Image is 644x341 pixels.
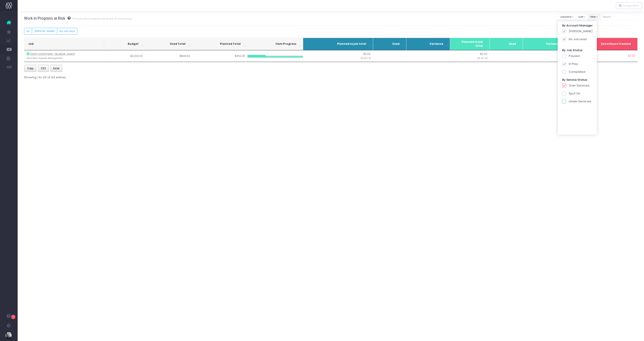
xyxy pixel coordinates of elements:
th: Planned Total: activate to sort column ascending [192,38,248,50]
button: Excel [51,65,62,72]
label: No Job Lead [562,37,587,41]
div: filter [558,21,597,135]
span: Excel [53,66,59,70]
label: Paused [562,54,580,58]
th: Planned vs job total: activate to sort column ascending [450,38,490,50]
img: images/default_profile_image.png [6,332,12,339]
span: $0.00 [628,54,635,58]
label: In Play [562,62,578,66]
div: Vertical button group [616,2,642,9]
span: Variance [546,42,560,46]
span: Used [509,42,516,46]
span: CSV [41,66,46,70]
span: Planned Total [220,42,241,46]
th: Budget: activate to sort column ascending [107,38,146,50]
label: [PERSON_NAME] [562,29,593,34]
label: Under Serviced [562,99,591,104]
button: All [24,28,32,35]
span: Item Progress [276,42,296,46]
button: [PERSON_NAME] [32,28,57,35]
button: columns [558,13,576,20]
button: filter [588,13,601,20]
button: sort [576,13,588,20]
small: Find out which projects are at risk of overrunning [71,16,132,21]
div: Showing 1 to 93 of 93 entries [24,73,66,80]
span: Extra Hours Tracked [601,42,631,46]
span: Planned vs job total [454,40,483,48]
button: Copy [24,65,36,72]
th: Job: activate to sort column ascending [24,38,107,50]
span: Planned vs job total [337,42,366,46]
span: 0% (0 / 4) [477,57,487,60]
span: 0% (0 / 4) [360,57,371,60]
span: Variance [430,42,443,46]
th: A positive value means you have overserviced (logged more than allowed) to date so these will tur... [523,38,567,50]
button: CSV [38,65,49,72]
input: Search... [600,13,638,20]
h3: Work in Progress at Risk [24,16,132,21]
th: A positive value means you have overserviced (logged more than allowed) on completed items to dat... [406,38,450,50]
button: No Job Lead [57,28,77,35]
th: Extra Hours Tracked: activate to sort column ascending [567,38,638,50]
label: Completed [562,70,585,74]
label: Spot On [562,91,580,96]
th: Turns red if it is larger than the budgetIf certain items are excluded from the report, they will... [145,38,192,50]
td: $2,200.00 [107,50,146,62]
th: Used: activate to sort column ascending [373,38,406,50]
div: By Service Status [558,77,597,83]
span: Used [392,42,400,46]
th: Item Progress: activate to sort column ascending [248,38,303,50]
abbr: [25131] Advertising - Billboard - Bridge and Lennox [30,52,75,56]
div: By Account Manager [558,23,597,28]
span: Used Total [170,42,186,46]
span: Copy [27,66,34,70]
span: Pearl River Property Management [26,57,62,60]
div: By Job Status [558,47,597,53]
th: Used: activate to sort column ascending [490,38,523,50]
button: Configuration [616,2,642,9]
td: $0.00 [450,50,490,62]
span: Budget [128,42,139,46]
span: 1 [11,315,15,319]
th: Planned vs job total: activate to sort column ascending [303,38,373,50]
td: $0.00 [303,50,373,62]
span: $808.33 [180,54,190,58]
label: Over Serviced [562,83,589,88]
td: $360.30 [192,50,248,62]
